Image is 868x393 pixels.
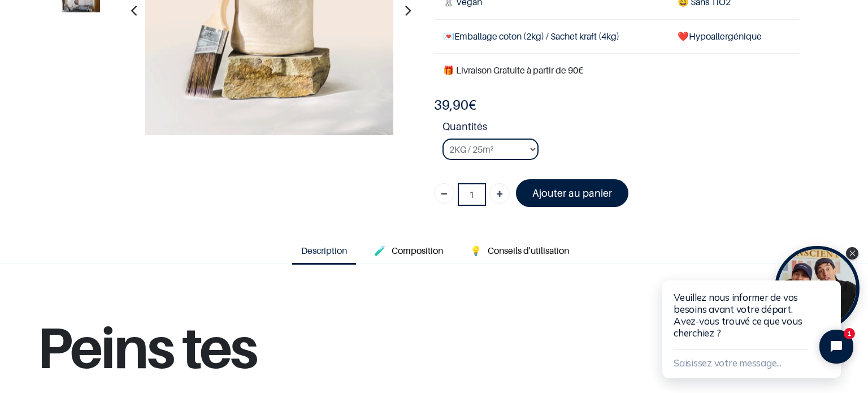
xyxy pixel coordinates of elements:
td: Emballage coton (2kg) / Sachet kraft (4kg) [434,19,669,53]
span: 💡 [470,245,481,256]
iframe: Tidio Chat [651,245,868,393]
span: Conseils d'utilisation [488,245,569,256]
font: 🎁 Livraison Gratuite à partir de 90€ [443,64,583,76]
font: Ajouter au panier [532,187,612,199]
strong: Quantités [442,119,799,139]
span: 🧪 [374,245,385,256]
span: Description [301,245,347,256]
span: Composition [392,245,443,256]
span: 39,90 [434,97,468,113]
a: Supprimer [434,183,454,204]
span: 💌 [443,31,454,42]
b: € [434,97,476,113]
a: Ajouter [489,183,510,204]
td: ❤️Hypoallergénique [669,19,799,53]
a: Ajouter au panier [516,179,628,207]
